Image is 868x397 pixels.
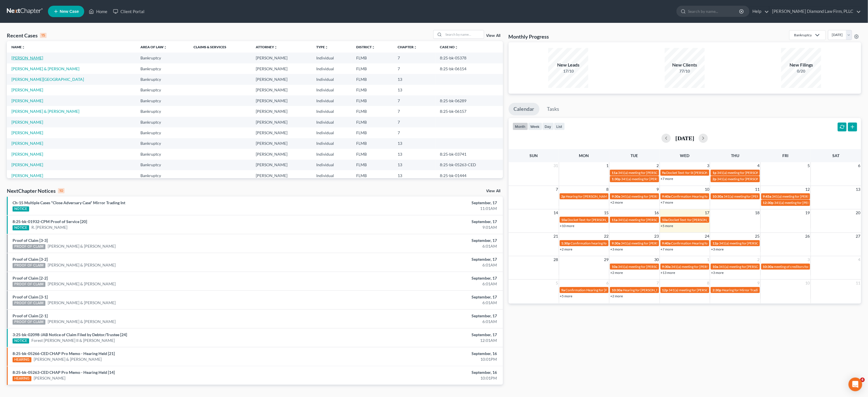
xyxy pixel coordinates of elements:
span: Sun [529,153,538,158]
h2: [DATE] [675,135,694,141]
a: Proof of Claim [3-1] [13,294,48,299]
a: Proof of Claim [2-1] [13,313,48,318]
td: 8:25-bk-01444 [436,170,503,181]
div: September, 17 [339,200,497,206]
td: Bankruptcy [136,106,189,117]
div: HEARING [13,357,31,362]
td: Individual [312,160,351,170]
a: [PERSON_NAME] [11,98,43,103]
span: 1 [706,256,710,263]
span: meeting of creditors for [PERSON_NAME] [774,264,837,269]
div: PROOF OF CLAIM [13,263,45,268]
td: 7 [393,127,435,138]
div: New Clients [665,62,705,68]
span: 341(a) meeting for [PERSON_NAME] [621,241,676,245]
span: 26 [805,233,811,240]
div: 15 [40,33,47,38]
td: 7 [393,95,435,106]
div: 6:01AM [339,300,497,306]
a: [PERSON_NAME] & [PERSON_NAME] [48,319,116,324]
span: Mon [579,153,589,158]
td: FLMB [352,106,393,117]
td: Bankruptcy [136,74,189,85]
td: Bankruptcy [136,138,189,149]
button: list [554,123,565,130]
span: 10a [561,218,567,222]
span: 2 [656,162,660,169]
span: 11 [755,186,760,193]
span: 341(a) meeting for [PERSON_NAME] [774,200,829,205]
span: 16 [654,209,660,216]
td: [PERSON_NAME] [251,149,312,159]
span: Confirmation Hearing for [PERSON_NAME] [671,194,737,199]
span: Confirmation Hearing for [PERSON_NAME] [671,241,737,245]
i: unfold_more [414,46,417,49]
div: 10 [58,188,65,193]
a: View All [486,189,501,193]
a: [PERSON_NAME] [11,120,43,125]
div: 6:01AM [339,281,497,287]
td: [PERSON_NAME] [251,160,312,170]
span: 341(a) meeting for [PERSON_NAME] [719,264,774,269]
a: [PERSON_NAME] & [PERSON_NAME] [34,356,102,362]
td: FLMB [352,170,393,181]
a: Calendar [509,103,539,115]
a: [PERSON_NAME][GEOGRAPHIC_DATA] [11,77,84,82]
a: +3 more [711,247,724,251]
a: Chapterunfold_more [398,45,417,49]
div: 17/10 [548,68,588,74]
a: [PERSON_NAME] [11,141,43,146]
span: 341(a) meeting for [PERSON_NAME] [618,264,673,269]
div: September, 16 [339,370,497,375]
div: 11:01AM [339,206,497,211]
a: 3:25-bk-02098-JAB Notice of Claim Filed by Debtor/Trustee [24] [13,332,127,337]
td: Bankruptcy [136,117,189,127]
div: September, 17 [339,256,497,262]
span: 10a [612,264,617,269]
a: [PERSON_NAME] & [PERSON_NAME] [11,109,79,114]
td: [PERSON_NAME] [251,74,312,85]
td: Individual [312,149,351,159]
div: HEARING [13,376,31,381]
span: 12:30p [763,200,774,205]
span: 10:30a [763,264,774,269]
span: 27 [855,233,861,240]
input: Search by name... [688,6,740,17]
span: 1p [712,171,716,175]
a: [PERSON_NAME] [11,130,43,135]
td: Individual [312,63,351,74]
td: Individual [312,53,351,63]
span: Confirmation Hearing for [PERSON_NAME] [566,288,631,292]
td: [PERSON_NAME] [251,95,312,106]
a: Nameunfold_more [11,45,25,49]
td: 13 [393,85,435,95]
span: Docket Text: for [PERSON_NAME] St [PERSON_NAME] [PERSON_NAME] [568,218,677,222]
td: 8:25-bk-06157 [436,106,503,117]
i: unfold_more [164,46,167,49]
td: FLMB [352,149,393,159]
a: [PERSON_NAME] [11,87,43,92]
span: 8 [706,280,710,286]
span: 10a [662,218,668,222]
span: Tue [631,153,638,158]
td: [PERSON_NAME] [251,117,312,127]
span: 9:45a [763,194,772,199]
span: 5 [555,280,559,286]
a: Tasks [542,103,565,115]
div: 77/10 [665,68,705,74]
span: 20 [855,209,861,216]
div: September, 17 [339,332,497,338]
span: Sat [832,153,839,158]
td: 13 [393,160,435,170]
td: 8:25-bk-06289 [436,95,503,106]
td: Individual [312,138,351,149]
td: 13 [393,138,435,149]
div: 9:01AM [339,224,497,230]
span: 341(a) meeting for [PERSON_NAME] [618,218,673,222]
td: Individual [312,170,351,181]
div: September, 17 [339,294,497,300]
a: Typeunfold_more [316,45,328,49]
i: unfold_more [325,46,328,49]
td: Individual [312,74,351,85]
a: [PERSON_NAME] [34,375,65,381]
